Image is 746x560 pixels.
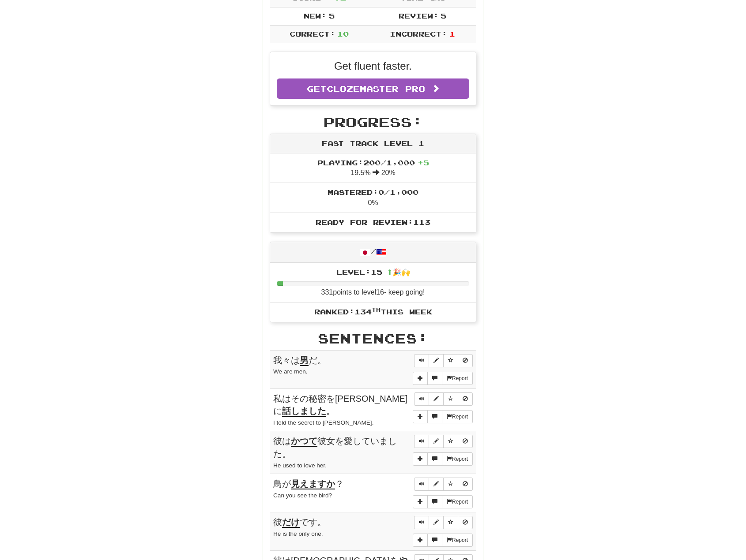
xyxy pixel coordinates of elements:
u: 男 [300,355,309,366]
button: Report [442,452,473,466]
small: He is the only one. [273,530,323,537]
button: Edit sentence [429,478,444,491]
small: He used to love her. [273,462,327,469]
h2: Progress: [270,115,476,129]
span: Review: [399,11,439,20]
button: Add sentence to collection [413,452,428,466]
span: 彼 です。 [273,517,326,528]
div: Sentence controls [414,354,473,367]
button: Play sentence audio [414,478,429,491]
span: 鳥が ？ [273,479,344,489]
div: Sentence controls [414,392,473,406]
div: Sentence controls [414,478,473,491]
span: Correct: [290,30,335,38]
button: Toggle favorite [443,435,458,448]
small: I told the secret to [PERSON_NAME]. [273,419,373,426]
span: 私はその秘密を[PERSON_NAME]に 。 [273,394,407,417]
span: Mastered: 0 / 1,000 [328,188,418,196]
span: 5 [441,11,446,20]
button: Toggle favorite [443,392,458,406]
li: 331 points to level 16 - keep going! [270,263,476,302]
span: Level: 15 [336,268,410,276]
span: Incorrect: [390,30,447,38]
u: 話しました [282,406,326,417]
span: 10 [337,30,349,38]
button: Play sentence audio [414,435,429,448]
button: Report [442,534,473,547]
button: Toggle ignore [458,478,473,491]
button: Add sentence to collection [413,372,428,385]
span: Ranked: 134 this week [314,307,432,316]
li: 19.5% 20% [270,153,476,183]
h2: Sentences: [270,331,476,346]
button: Report [442,372,473,385]
button: Toggle favorite [443,516,458,529]
div: / [270,242,476,263]
button: Report [442,495,473,508]
span: Ready for Review: 113 [316,218,430,226]
button: Play sentence audio [414,392,429,406]
div: More sentence controls [413,410,473,423]
div: More sentence controls [413,372,473,385]
span: New: [304,11,327,20]
button: Toggle ignore [458,354,473,367]
button: Toggle favorite [443,354,458,367]
div: Sentence controls [414,516,473,529]
span: 1 [449,30,455,38]
div: More sentence controls [413,534,473,547]
span: 彼は 彼女を愛していました。 [273,436,397,459]
small: Can you see the bird? [273,492,332,499]
li: 0% [270,183,476,213]
div: More sentence controls [413,452,473,466]
a: GetClozemaster Pro [277,78,469,99]
button: Play sentence audio [414,516,429,529]
span: Clozemaster Pro [327,84,425,93]
u: 見えますか [291,479,335,489]
span: Playing: 200 / 1,000 [317,158,429,167]
button: Report [442,410,473,423]
button: Edit sentence [429,516,444,529]
button: Edit sentence [429,392,444,406]
button: Edit sentence [429,435,444,448]
span: ⬆🎉🙌 [382,268,410,276]
button: Toggle favorite [443,478,458,491]
button: Toggle ignore [458,516,473,529]
button: Play sentence audio [414,354,429,367]
div: Fast Track Level 1 [270,134,476,153]
button: Add sentence to collection [413,410,428,423]
button: Toggle ignore [458,435,473,448]
u: かつて [291,436,317,447]
span: 我々は だ。 [273,355,326,366]
span: 5 [329,11,335,20]
div: Sentence controls [414,435,473,448]
button: Edit sentence [429,354,444,367]
div: More sentence controls [413,495,473,508]
button: Add sentence to collection [413,534,428,547]
u: だけ [282,517,300,528]
p: Get fluent faster. [277,59,469,74]
small: We are men. [273,368,308,375]
sup: th [372,306,381,313]
span: + 5 [418,158,429,167]
button: Toggle ignore [458,392,473,406]
button: Add sentence to collection [413,495,428,508]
